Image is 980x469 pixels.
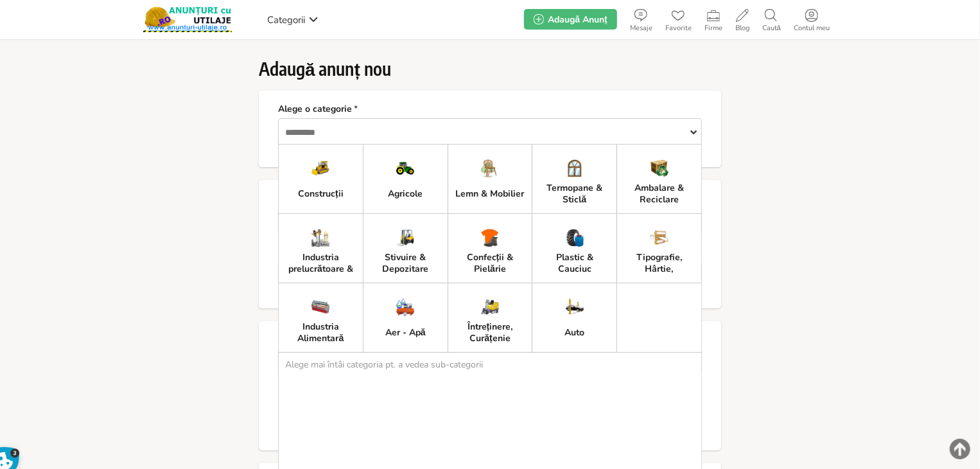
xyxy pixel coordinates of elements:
[566,159,584,177] img: 4.png
[455,321,526,344] span: Întreținere, Curățenie
[311,159,329,177] img: 1.png
[298,188,344,200] span: Construcții
[311,298,329,316] img: 50.png
[539,252,610,275] span: Plastic & Cauciuc
[651,159,669,177] img: 5.png
[396,159,414,177] img: 2.png
[259,58,721,79] h1: Adaugă anunț nou
[388,188,423,200] span: Agricole
[385,327,426,339] span: Aer - Apă
[566,229,584,247] img: 48.png
[566,298,584,316] img: 56.png
[729,24,756,32] span: Blog
[548,13,607,26] span: Adaugă Anunț
[564,327,584,339] span: Auto
[651,229,669,247] img: 49.png
[524,9,617,30] a: Adaugă Anunț
[285,321,356,344] span: Industria Alimentară
[481,229,499,247] img: 8.png
[370,252,441,275] span: Stivuire & Depozitare
[455,188,524,200] span: Lemn & Mobilier
[756,6,787,32] a: Caută
[481,298,499,316] img: 7.png
[624,252,695,298] span: Tipografie, Hârtie, [GEOGRAPHIC_DATA]
[311,229,329,247] img: 6.png
[756,24,787,32] span: Caută
[481,159,499,177] img: 3.png
[659,6,698,32] a: Favorite
[396,229,414,247] img: 47.png
[278,103,352,115] span: Alege o categorie
[10,448,20,458] span: 3
[285,252,356,287] span: Industria prelucrătoare & grea
[950,439,970,459] img: scroll-to-top.png
[698,24,729,32] span: Firme
[787,24,836,32] span: Contul meu
[624,182,695,206] span: Ambalare & Reciclare
[624,24,659,32] span: Mesaje
[455,252,526,275] span: Confecții & Pielărie
[659,24,698,32] span: Favorite
[264,10,322,29] a: Categorii
[787,6,836,32] a: Contul meu
[698,6,729,32] a: Firme
[729,6,756,32] a: Blog
[143,6,232,32] img: Anunturi-Utilaje.RO
[396,298,414,316] img: 51.png
[624,6,659,32] a: Mesaje
[539,182,610,206] span: Termopane & Sticlă
[267,13,305,26] span: Categorii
